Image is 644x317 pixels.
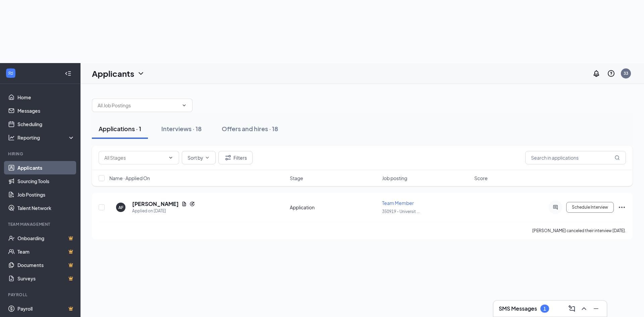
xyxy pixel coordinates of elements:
span: Score [474,175,488,181]
h1: Applicants [92,68,134,79]
button: Filter Filters [218,151,253,164]
svg: Document [181,201,187,207]
svg: MagnifyingGlass [614,155,620,160]
a: PayrollCrown [17,302,75,315]
a: SurveysCrown [17,272,75,285]
input: All Job Postings [98,102,179,109]
a: Applicants [17,161,75,174]
span: 350919 - Universit ... [382,209,420,214]
svg: ChevronDown [181,103,187,108]
span: Job posting [382,175,407,181]
a: DocumentsCrown [17,258,75,272]
h3: SMS Messages [499,305,537,312]
a: Job Postings [17,188,75,201]
svg: WorkstreamLogo [7,70,14,76]
svg: ChevronDown [168,155,173,160]
a: TeamCrown [17,245,75,258]
svg: ChevronUp [580,305,588,313]
div: 33 [624,70,628,76]
a: Talent Network [17,201,75,215]
svg: ActiveChat [551,205,559,210]
div: Interviews · 18 [161,124,202,133]
div: Reporting [17,134,75,141]
a: Messages [17,104,75,117]
div: Applications · 1 [99,124,141,133]
input: Search in applications [525,151,626,164]
div: Offers and hires · 18 [222,124,278,133]
button: ChevronUp [579,303,589,314]
button: Schedule Interview [566,202,614,213]
a: OnboardingCrown [17,231,75,245]
div: Payroll [8,292,73,298]
div: Application [290,204,378,211]
div: Hiring [8,151,73,157]
a: Sourcing Tools [17,174,75,188]
a: Scheduling [17,117,75,131]
svg: Ellipses [618,203,626,211]
button: Sort byChevronDown [182,151,216,164]
svg: Reapply [190,201,195,207]
svg: ChevronDown [205,155,210,160]
button: ComposeMessage [567,303,577,314]
iframe: Intercom live chat [621,294,637,310]
div: Applied on [DATE] [132,208,195,214]
svg: ComposeMessage [568,305,576,313]
span: Stage [290,175,303,181]
svg: Notifications [592,69,600,77]
svg: Filter [224,154,232,162]
svg: QuestionInfo [607,69,615,77]
span: Team Member [382,200,414,206]
a: Home [17,91,75,104]
input: All Stages [104,154,165,161]
div: Team Management [8,221,73,227]
h5: [PERSON_NAME] [132,200,179,208]
div: [PERSON_NAME] canceled their interview [DATE]. [532,227,626,234]
button: Minimize [591,303,601,314]
div: AF [118,205,123,210]
div: 1 [543,306,546,312]
span: Name · Applied On [109,175,150,181]
svg: Minimize [592,305,600,313]
svg: ChevronDown [137,69,145,77]
svg: Analysis [8,134,15,141]
svg: Collapse [65,70,71,77]
span: Sort by [187,155,203,160]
